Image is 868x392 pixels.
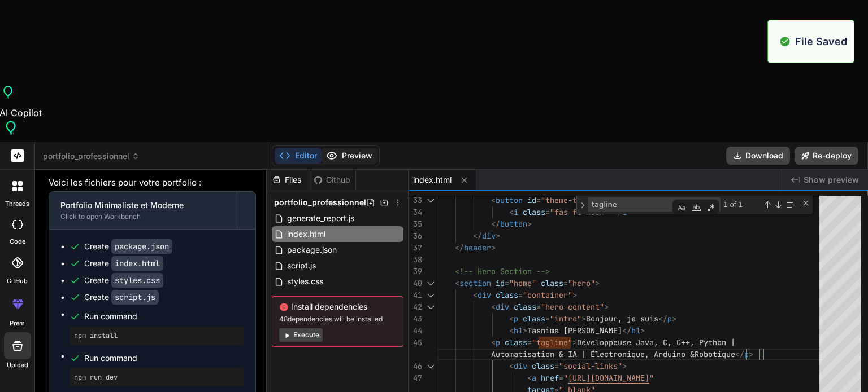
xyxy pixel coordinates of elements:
[523,325,527,336] span: >
[514,325,523,336] span: h1
[491,302,496,312] span: <
[658,314,667,324] span: </
[459,278,491,288] span: section
[409,278,422,289] div: 40
[409,195,422,206] div: 33
[111,273,163,288] code: styles.css
[279,301,396,312] span: Install dependencies
[279,328,323,342] button: Execute
[559,373,563,383] span: =
[84,275,163,286] div: Create
[779,34,791,49] img: alert
[423,360,438,372] div: Click to collapse the range.
[409,206,422,218] div: 34
[795,147,858,165] button: Re-deploy
[286,212,355,225] span: generate_report.js
[505,337,527,347] span: class
[496,231,500,241] span: >
[5,199,29,209] label: threads
[49,177,256,190] p: Voici les fichiers pour votre portfolio :
[500,219,527,229] span: button
[496,195,523,205] span: button
[409,360,422,372] div: 46
[622,361,627,371] span: >
[735,349,744,359] span: </
[514,361,527,371] span: div
[695,349,735,359] span: Robotique
[595,278,600,288] span: >
[423,278,438,289] div: Click to collapse the range.
[541,195,604,205] span: "theme-toggle"
[409,218,422,230] div: 35
[795,34,847,49] p: File Saved
[523,314,545,324] span: class
[604,302,609,312] span: >
[622,325,631,336] span: </
[60,200,225,211] div: Portfolio Minimaliste et Moderne
[523,207,545,217] span: class
[267,174,309,186] div: Files
[576,196,813,214] div: Find / Replace
[496,337,500,347] span: p
[84,311,244,322] span: Run command
[581,314,586,324] span: >
[409,254,422,266] div: 38
[84,353,244,364] span: Run command
[84,292,159,303] div: Create
[572,337,577,347] span: >
[691,202,702,213] div: Match Whole Word (Alt+W)
[763,200,772,209] div: Previous Match (Shift+Enter)
[744,349,749,359] span: p
[577,337,735,347] span: Développeuse Java, C, C++, Python |
[60,212,225,221] div: Click to open Workbench
[491,219,500,229] span: </
[801,199,810,208] div: Close (Escape)
[509,361,514,371] span: <
[274,197,366,208] span: portfolio_professionnel
[496,278,505,288] span: id
[541,373,559,383] span: href
[705,202,717,213] div: Use Regular Expression (Alt+R)
[649,373,654,383] span: "
[588,198,683,211] textarea: Find
[409,242,422,254] div: 37
[536,195,541,205] span: =
[804,174,859,186] span: Show preview
[409,372,422,384] div: 47
[527,195,536,205] span: id
[74,373,240,382] pre: npm run dev
[286,227,327,241] span: index.html
[409,325,422,337] div: 44
[509,325,514,336] span: <
[409,301,422,313] div: 42
[518,290,523,300] span: =
[286,259,317,272] span: script.js
[505,278,509,288] span: =
[563,278,568,288] span: =
[550,207,609,217] span: "fas fa-moon"
[509,207,514,217] span: <
[473,231,482,241] span: </
[279,315,396,324] span: 48 dependencies will be installed
[536,302,541,312] span: =
[784,199,796,211] div: Find in Selection (Alt+L)
[568,373,649,383] span: [URL][DOMAIN_NAME]
[722,197,761,212] div: 1 of 1
[409,337,422,349] div: 45
[672,314,676,324] span: >
[111,290,159,305] code: script.js
[478,290,491,300] span: div
[10,319,25,328] label: prem
[578,196,588,214] div: Toggle Replace
[423,195,438,206] div: Click to collapse the range.
[527,373,532,383] span: <
[527,219,532,229] span: >
[563,373,568,383] span: "
[509,278,536,288] span: "home"
[409,289,422,301] div: 41
[527,325,622,336] span: Tasnime [PERSON_NAME]
[413,174,452,186] span: index.html
[464,243,491,253] span: header
[523,290,572,300] span: "container"
[514,302,536,312] span: class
